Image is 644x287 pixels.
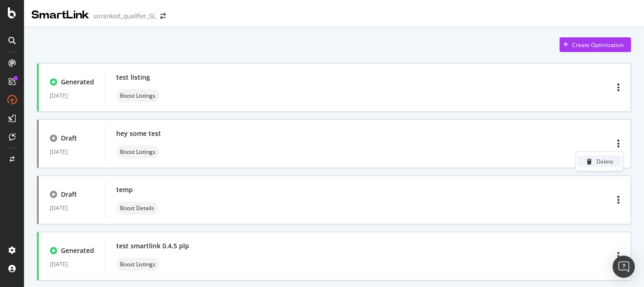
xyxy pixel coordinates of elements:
[613,256,635,278] div: Open Intercom Messenger
[37,63,631,112] a: Generated[DATE]test listingneutral label
[50,203,94,214] div: [DATE]
[116,185,133,194] div: temp
[50,90,94,101] div: [DATE]
[61,190,77,199] div: Draft
[160,13,166,19] div: arrow-right-arrow-left
[116,146,159,158] div: neutral label
[50,146,94,158] div: [DATE]
[50,259,94,270] div: [DATE]
[120,205,154,211] span: Boost Details
[37,119,631,168] a: Draft[DATE]hey some testneutral label
[61,134,77,143] div: Draft
[37,232,631,281] a: Generated[DATE]test smartlink 0.4.5 plpneutral label
[31,7,89,23] div: SmartLink
[572,41,624,49] div: Create Optimization
[560,37,631,52] button: Create Optimization
[116,73,150,82] div: test listing
[596,158,614,165] div: Delete
[116,89,159,102] div: neutral label
[120,149,155,155] span: Boost Listings
[120,262,155,267] span: Boost Listings
[37,176,631,224] a: Draft[DATE]tempneutral label
[61,77,94,87] div: Generated
[120,93,155,99] span: Boost Listings
[93,12,156,21] div: unranked_qualifier_SL
[116,129,161,138] div: hey some test
[116,241,189,251] div: test smartlink 0.4.5 plp
[116,202,158,215] div: neutral label
[61,246,94,255] div: Generated
[116,258,159,271] div: neutral label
